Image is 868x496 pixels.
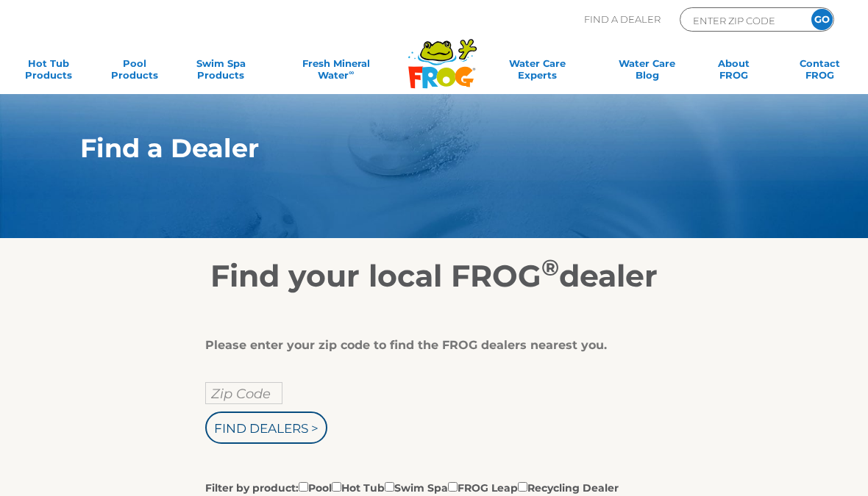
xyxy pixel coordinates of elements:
[58,257,810,294] h2: Find your local FROG dealer
[613,57,680,87] a: Water CareBlog
[700,57,767,87] a: AboutFROG
[691,12,791,29] input: Zip Code Form
[518,482,527,492] input: Filter by product:PoolHot TubSwim SpaFROG LeapRecycling Dealer
[385,482,394,492] input: Filter by product:PoolHot TubSwim SpaFROG LeapRecycling Dealer
[541,254,559,281] sup: ®
[205,479,619,495] label: Filter by product: Pool Hot Tub Swim Spa FROG Leap Recycling Dealer
[188,57,255,87] a: Swim SpaProducts
[786,57,853,87] a: ContactFROG
[299,482,308,492] input: Filter by product:PoolHot TubSwim SpaFROG LeapRecycling Dealer
[274,57,399,87] a: Fresh MineralWater∞
[80,134,735,163] h1: Find a Dealer
[101,57,168,87] a: PoolProducts
[480,57,594,87] a: Water CareExperts
[584,7,661,32] p: Find A Dealer
[448,482,458,492] input: Filter by product:PoolHot TubSwim SpaFROG LeapRecycling Dealer
[205,411,327,444] input: Find Dealers >
[811,9,833,30] input: GO
[15,57,82,87] a: Hot TubProducts
[205,338,651,353] div: Please enter your zip code to find the FROG dealers nearest you.
[332,482,341,492] input: Filter by product:PoolHot TubSwim SpaFROG LeapRecycling Dealer
[349,68,354,76] sup: ∞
